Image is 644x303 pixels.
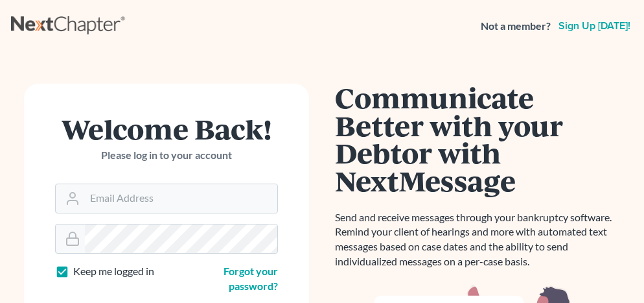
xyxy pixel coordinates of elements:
a: Forgot your password? [224,265,278,292]
h1: Communicate Better with your Debtor with NextMessage [335,84,620,195]
strong: Not a member? [481,19,551,34]
input: Email Address [85,184,277,213]
p: Send and receive messages through your bankruptcy software. Remind your client of hearings and mo... [335,210,620,269]
p: Please log in to your account [55,148,278,163]
a: Sign up [DATE]! [556,21,633,31]
h1: Welcome Back! [55,115,278,143]
label: Keep me logged in [73,264,154,279]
